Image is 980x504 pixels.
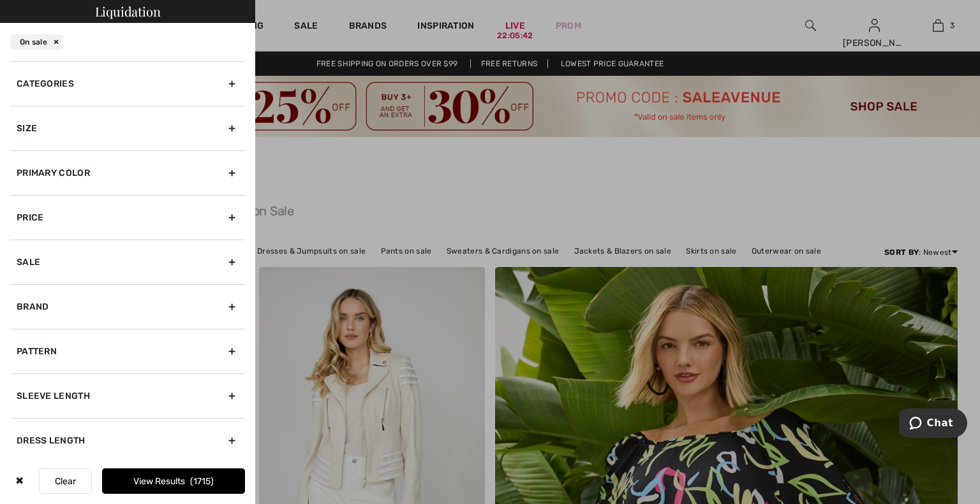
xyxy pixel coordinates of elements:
[10,34,63,50] div: On sale
[10,418,245,463] div: Dress Length
[10,284,245,329] div: Brand
[10,150,245,195] div: Primary Color
[10,373,245,418] div: Sleeve length
[39,468,92,494] button: Clear
[190,476,214,487] span: 1715
[102,468,245,494] button: View Results1715
[10,240,245,284] div: Sale
[10,61,245,106] div: Categories
[10,468,29,494] div: ✖
[10,106,245,150] div: Size
[10,329,245,373] div: Pattern
[10,195,245,240] div: Price
[899,408,967,440] iframe: Opens a widget where you can chat to one of our agents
